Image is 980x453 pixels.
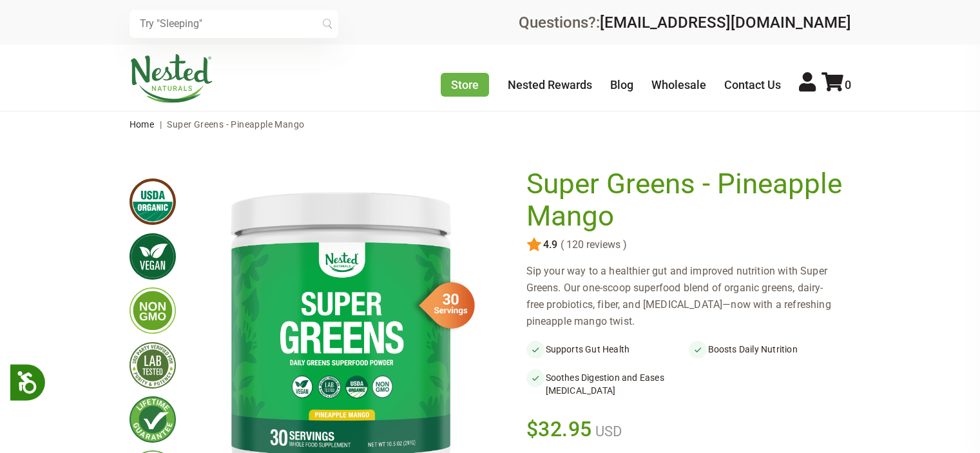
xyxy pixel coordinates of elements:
li: Supports Gut Health [526,340,689,358]
nav: breadcrumbs [130,111,851,137]
a: 0 [821,78,851,92]
a: Home [130,119,155,130]
div: Sip your way to a healthier gut and improved nutrition with Super Greens. Our one-scoop superfood... [526,263,851,330]
a: Contact Us [724,78,781,92]
input: Try "Sleeping" [130,10,338,38]
div: Questions?: [519,15,851,30]
img: gmofree [130,287,176,334]
li: Soothes Digestion and Eases [MEDICAL_DATA] [526,369,689,400]
a: Nested Rewards [508,78,592,92]
span: | [157,119,165,130]
img: vegan [130,233,176,280]
a: Wholesale [651,78,706,92]
img: Nested Naturals [130,54,213,103]
img: star.svg [526,237,542,253]
span: ( 120 reviews ) [557,239,627,251]
a: Store [441,73,489,97]
img: sg-servings-30.png [410,278,475,333]
img: usdaorganic [130,178,176,225]
span: 4.9 [542,239,557,251]
h1: Super Greens - Pineapple Mango [526,168,845,232]
a: [EMAIL_ADDRESS][DOMAIN_NAME] [600,14,851,32]
span: $32.95 [526,415,593,443]
a: Blog [610,78,633,92]
span: Super Greens - Pineapple Mango [167,119,304,130]
img: thirdpartytested [130,342,176,389]
img: lifetimeguarantee [130,396,176,443]
span: USD [592,423,622,439]
span: 0 [845,78,851,92]
li: Boosts Daily Nutrition [689,340,851,358]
